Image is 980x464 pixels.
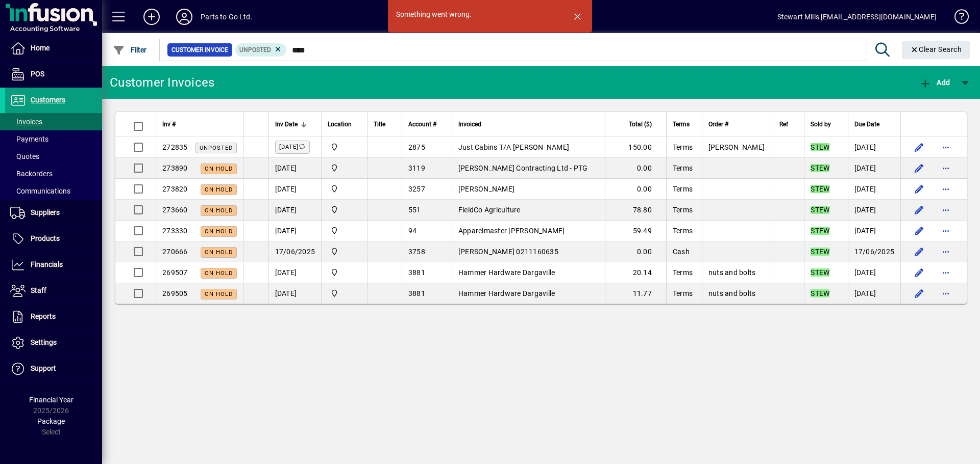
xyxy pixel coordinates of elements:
[458,119,599,130] div: Invoiced
[911,160,927,176] button: Edit
[31,70,44,78] span: POS
[328,162,361,174] span: DAE - Bulk Store
[458,289,555,297] span: Hammer Hardware Dargaville
[110,41,150,59] button: Filter
[268,221,322,241] td: [DATE]
[268,262,322,283] td: [DATE]
[10,170,53,178] span: Backorders
[848,241,901,262] td: 17/06/2025
[328,246,361,257] span: DAE - Bulk Store
[902,41,970,59] button: Clear
[268,179,322,200] td: [DATE]
[275,119,315,130] div: Inv Date
[5,356,102,381] a: Support
[938,243,954,260] button: More options
[911,285,927,302] button: Edit
[673,143,693,151] span: Terms
[605,158,666,179] td: 0.00
[605,241,666,262] td: 0.00
[328,119,352,130] span: Location
[854,119,879,130] span: Due Date
[458,268,555,277] span: Hammer Hardware Dargaville
[811,227,829,235] em: STEW
[938,264,954,281] button: More options
[5,182,102,200] a: Communications
[162,206,188,214] span: 273660
[162,248,188,256] span: 270666
[374,119,385,130] span: Title
[629,119,652,130] span: Total ($)
[673,268,693,277] span: Terms
[31,364,56,372] span: Support
[458,185,514,193] span: [PERSON_NAME]
[31,312,56,320] span: Reports
[205,186,233,193] span: On hold
[328,119,361,130] div: Location
[162,289,188,297] span: 269505
[5,62,102,87] a: POS
[673,185,693,193] span: Terms
[162,185,188,193] span: 273820
[811,289,829,297] em: STEW
[605,137,666,158] td: 150.00
[268,158,322,179] td: [DATE]
[37,417,65,425] span: Package
[5,200,102,226] a: Suppliers
[811,119,841,130] div: Sold by
[779,119,798,130] div: Ref
[458,164,588,172] span: [PERSON_NAME] Contracting Ltd - PTG
[911,264,927,281] button: Edit
[408,164,425,172] span: 3119
[673,289,693,297] span: Terms
[162,143,188,151] span: 272835
[31,44,50,52] span: Home
[171,45,228,55] span: Customer Invoice
[162,227,188,235] span: 273330
[708,119,767,130] div: Order #
[811,248,829,256] em: STEW
[811,119,831,130] span: Sold by
[911,181,927,197] button: Edit
[848,283,901,304] td: [DATE]
[458,119,481,130] span: Invoiced
[31,260,63,268] span: Financials
[205,270,233,277] span: On hold
[605,200,666,221] td: 78.80
[29,396,73,404] span: Financial Year
[938,223,954,239] button: More options
[911,139,927,155] button: Edit
[848,137,901,158] td: [DATE]
[328,204,361,215] span: DAE - Bulk Store
[458,227,565,235] span: Apparelmaster [PERSON_NAME]
[205,207,233,214] span: On hold
[673,164,693,172] span: Terms
[811,268,829,277] em: STEW
[938,139,954,155] button: More options
[848,262,901,283] td: [DATE]
[162,268,188,277] span: 269507
[113,46,147,54] span: Filter
[811,185,829,193] em: STEW
[611,119,661,130] div: Total ($)
[135,8,168,26] button: Add
[328,267,361,278] span: DAE - Bulk Store
[408,248,425,256] span: 3758
[235,43,287,57] mat-chip: Customer Invoice Status: Unposted
[110,74,214,91] div: Customer Invoices
[162,119,176,130] span: Inv #
[162,119,237,130] div: Inv #
[673,206,693,214] span: Terms
[328,183,361,195] span: DAE - Bulk Store
[938,285,954,302] button: More options
[848,221,901,241] td: [DATE]
[408,289,425,297] span: 3881
[848,179,901,200] td: [DATE]
[5,130,102,148] a: Payments
[239,46,271,53] span: Unposted
[458,248,558,256] span: [PERSON_NAME] 0211160635
[917,73,952,92] button: Add
[811,206,829,214] em: STEW
[673,227,693,235] span: Terms
[408,143,425,151] span: 2875
[275,141,310,154] label: [DATE]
